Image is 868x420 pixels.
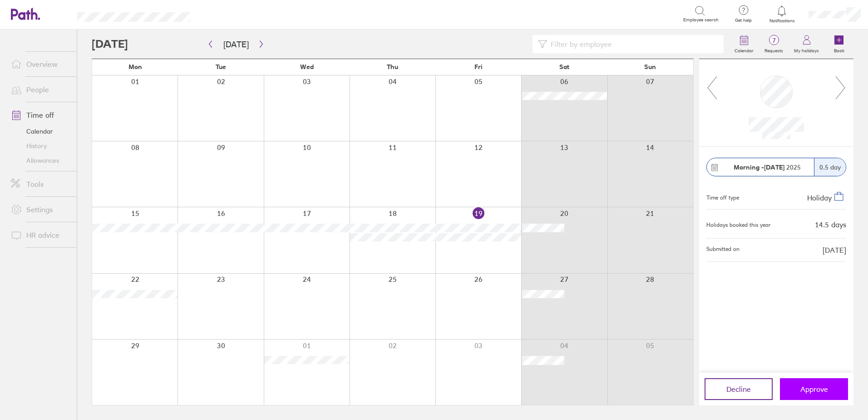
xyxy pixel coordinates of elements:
a: Tools [4,175,77,193]
input: Filter by employee [547,35,718,53]
span: Notifications [767,18,797,24]
label: Book [829,45,850,54]
a: Time off [4,106,77,124]
strong: Morning - [734,163,764,171]
a: 7Requests [759,30,789,59]
button: Approve [780,378,848,400]
label: Requests [759,45,789,54]
label: My holidays [789,45,824,54]
div: 0.5 day [814,158,846,176]
a: Settings [4,200,77,219]
div: 14.5 days [815,220,846,229]
span: Sun [644,63,656,70]
label: Calendar [729,45,759,54]
span: Sat [559,63,569,70]
a: HR advice [4,226,77,244]
span: Tue [216,63,226,70]
button: Decline [705,378,773,400]
a: Notifications [767,5,797,24]
span: Holiday [807,193,832,202]
div: Time off type [706,191,739,202]
span: Employee search [683,17,719,23]
a: History [4,139,77,153]
span: Mon [128,63,142,70]
a: Calendar [4,124,77,139]
a: Allowances [4,153,77,168]
span: 2025 [734,164,801,171]
span: Approve [800,385,828,393]
a: Book [824,30,853,59]
span: Get help [729,18,758,23]
div: Search [215,10,238,18]
span: Wed [300,63,314,70]
a: My holidays [789,30,824,59]
span: [DATE] [823,246,846,254]
span: Thu [387,63,398,70]
span: 7 [759,37,789,44]
a: People [4,80,77,99]
span: Decline [726,385,751,393]
span: Submitted on [706,246,740,254]
a: Overview [4,55,77,73]
button: [DATE] [216,37,256,52]
span: Fri [474,63,483,70]
strong: [DATE] [764,163,784,171]
div: Holidays booked this year [706,222,771,228]
a: Calendar [729,30,759,59]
